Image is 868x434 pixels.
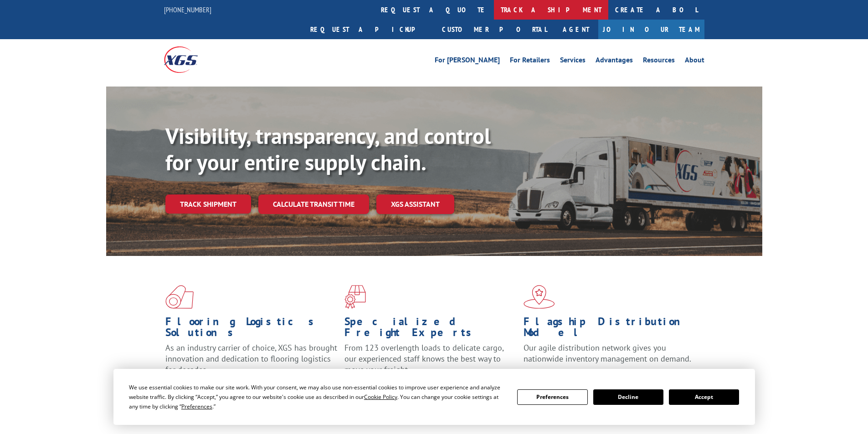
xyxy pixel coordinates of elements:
img: xgs-icon-focused-on-flooring-red [344,285,366,309]
span: Cookie Policy [364,393,397,401]
img: xgs-icon-flagship-distribution-model-red [524,285,555,309]
button: Preferences [517,389,587,405]
a: [PHONE_NUMBER] [164,5,211,14]
span: Preferences [181,403,212,410]
p: From 123 overlength loads to delicate cargo, our experienced staff knows the best way to move you... [344,342,517,383]
a: Resources [643,56,675,66]
a: Customer Portal [435,20,554,39]
a: Calculate transit time [258,194,369,214]
a: Request a pickup [303,20,435,39]
span: Our agile distribution network gives you nationwide inventory management on demand. [524,342,691,364]
a: XGS ASSISTANT [376,194,454,214]
h1: Flooring Logistics Solutions [165,316,338,342]
img: xgs-icon-total-supply-chain-intelligence-red [165,285,194,309]
b: Visibility, transparency, and control for your entire supply chain. [165,122,491,176]
div: Cookie Consent Prompt [113,369,755,425]
h1: Flagship Distribution Model [524,316,696,342]
a: Services [560,56,586,66]
div: We use essential cookies to make our site work. With your consent, we may also use non-essential ... [129,383,506,411]
span: As an industry carrier of choice, XGS has brought innovation and dedication to flooring logistics... [165,342,337,375]
a: For Retailers [510,56,550,66]
h1: Specialized Freight Experts [344,316,517,342]
a: For [PERSON_NAME] [435,56,500,66]
a: Join Our Team [598,20,704,39]
a: Advantages [596,56,633,66]
a: Agent [554,20,598,39]
button: Accept [669,389,739,405]
a: About [685,56,704,66]
a: Track shipment [165,194,251,214]
button: Decline [593,389,663,405]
